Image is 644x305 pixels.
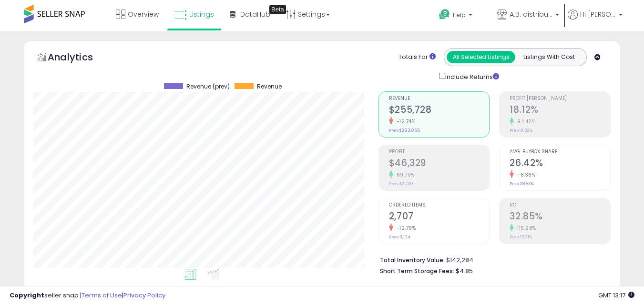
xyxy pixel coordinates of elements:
[510,104,610,117] h2: 18.12%
[568,10,623,31] a: Hi [PERSON_NAME]
[580,10,616,19] span: Hi [PERSON_NAME]
[510,181,534,187] small: Prev: 28.83%
[514,225,536,232] small: 115.98%
[380,267,454,275] b: Short Term Storage Fees:
[510,203,610,208] span: ROI
[453,11,466,19] span: Help
[431,1,489,31] a: Help
[456,266,473,275] span: $4.85
[389,234,410,240] small: Prev: 3,104
[269,5,286,14] div: Tooltip anchor
[389,203,490,208] span: Ordered Items
[389,157,490,170] h2: $46,329
[432,71,511,82] div: Include Returns
[128,10,159,19] span: Overview
[389,128,420,133] small: Prev: $293,066
[393,225,416,232] small: -12.79%
[510,211,610,224] h2: 32.85%
[510,234,532,240] small: Prev: 15.21%
[10,291,165,300] div: seller snap | |
[514,118,535,125] small: 94.42%
[510,128,532,133] small: Prev: 9.32%
[510,96,610,101] span: Profit [PERSON_NAME]
[393,171,415,178] small: 69.70%
[380,254,603,265] li: $142,284
[257,83,282,90] span: Revenue
[514,171,535,178] small: -8.36%
[510,157,610,170] h2: 26.42%
[189,10,214,19] span: Listings
[389,211,490,224] h2: 2,707
[389,181,415,187] small: Prev: $27,301
[380,256,445,264] b: Total Inventory Value:
[123,291,165,300] a: Privacy Policy
[598,291,634,300] span: 2025-09-16 13:17 GMT
[48,50,112,66] h5: Analytics
[82,291,122,300] a: Terms of Use
[393,118,416,125] small: -12.74%
[389,149,490,155] span: Profit
[399,53,436,62] div: Totals For
[510,149,610,155] span: Avg. Buybox Share
[515,51,583,63] button: Listings With Cost
[389,104,490,117] h2: $255,728
[389,96,490,101] span: Revenue
[10,291,44,300] strong: Copyright
[186,83,230,90] span: Revenue (prev)
[510,10,552,19] span: A.B. distribution
[240,10,270,19] span: DataHub
[439,9,450,20] i: Get Help
[447,51,515,63] button: All Selected Listings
